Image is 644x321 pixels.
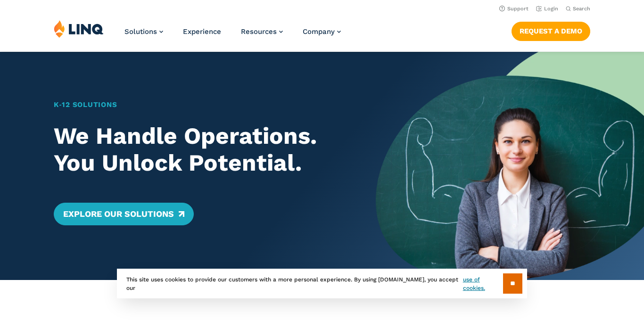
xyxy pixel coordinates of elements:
[376,52,644,280] img: Home Banner
[54,99,349,110] h1: K‑12 Solutions
[573,6,590,12] span: Search
[303,27,341,36] a: Company
[536,6,558,12] a: Login
[124,27,157,36] span: Solutions
[117,269,527,298] div: This site uses cookies to provide our customers with a more personal experience. By using [DOMAIN...
[124,20,341,51] nav: Primary Navigation
[512,22,590,41] a: Request a Demo
[124,27,163,36] a: Solutions
[183,27,221,36] a: Experience
[241,27,277,36] span: Resources
[463,275,503,292] a: use of cookies.
[566,5,590,12] button: Open Search Bar
[499,6,528,12] a: Support
[54,20,104,38] img: LINQ | K‑12 Software
[512,20,590,41] nav: Button Navigation
[303,27,335,36] span: Company
[241,27,283,36] a: Resources
[54,123,349,176] h2: We Handle Operations. You Unlock Potential.
[54,203,194,225] a: Explore Our Solutions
